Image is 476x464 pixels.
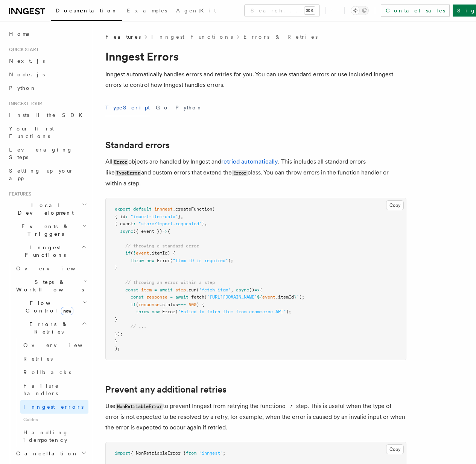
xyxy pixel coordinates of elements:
span: { NonRetriableError } [131,450,186,456]
a: Prevent any additional retries [105,384,227,395]
a: Inngest errors [20,400,88,414]
span: ( [170,258,173,263]
a: Setting up your app [6,164,88,185]
span: } [178,214,181,219]
span: Leveraging Steps [9,147,73,160]
span: await [160,287,173,293]
span: ( [136,302,138,307]
span: Error [157,258,170,263]
span: "import-item-data" [131,214,178,219]
span: await [175,294,189,300]
span: === [178,302,186,307]
p: All objects are handled by Inngest and . This includes all standard errors like and custom errors... [105,156,406,189]
button: Events & Triggers [6,220,88,241]
span: } [115,338,117,344]
span: Examples [127,8,167,14]
button: Inngest Functions [6,241,88,262]
p: Use to prevent Inngest from retrying the function step. This is useful when the type of error is ... [105,401,406,433]
span: Steps & Workflows [13,278,84,293]
span: if [131,302,136,307]
a: Contact sales [381,5,450,17]
span: () [249,287,254,293]
span: fetch [191,294,204,300]
span: Overview [23,342,101,348]
a: retried automatically [221,158,278,165]
span: if [125,250,131,256]
span: Your first Functions [9,126,54,139]
span: , [231,287,233,293]
a: Node.js [6,68,88,81]
span: inngest [154,206,173,212]
span: `[URL][DOMAIN_NAME] [207,294,257,300]
h1: Inngest Errors [105,50,406,63]
button: Errors & Retries [13,317,88,338]
span: ${ [257,294,262,300]
span: new [152,309,160,314]
a: Home [6,27,88,41]
span: from [186,450,196,456]
span: Inngest Functions [6,244,81,259]
span: Documentation [56,8,118,14]
code: Error [232,170,248,176]
button: Cancellation [13,447,88,460]
span: "store/import.requested" [138,221,202,226]
button: Search...⌘K [245,5,319,17]
span: ({ event }) [133,229,162,234]
span: Cancellation [13,450,78,457]
span: } [294,294,297,300]
a: Errors & Retries [243,33,318,41]
span: { id [115,214,125,219]
span: Local Development [6,202,82,217]
p: Inngest automatically handles errors and retries for you. You can use standard errors or use incl... [105,69,406,90]
span: Setting up your app [9,168,74,181]
a: Your first Functions [6,122,88,143]
a: Failure handlers [20,379,88,400]
span: : [125,214,128,219]
kbd: ⌘K [304,7,315,14]
a: Overview [13,262,88,275]
span: Flow Control [13,299,83,314]
span: Errors & Retries [13,320,82,335]
span: .itemId) { [149,250,175,256]
span: async [120,229,133,234]
code: NonRetriableError [116,403,163,410]
span: Home [9,30,30,38]
a: Inngest Functions [151,33,233,41]
span: ) { [196,302,204,307]
span: } [202,221,204,226]
span: // ... [131,324,146,329]
span: Guides [20,414,88,426]
a: AgentKit [172,2,221,20]
button: Copy [386,444,404,454]
a: Examples [122,2,172,20]
span: ; [223,450,225,456]
span: async [236,287,249,293]
span: = [170,294,173,300]
a: Overview [20,338,88,352]
button: Steps & Workflows [13,275,88,296]
span: => [254,287,260,293]
span: Next.js [9,58,45,64]
span: export [115,206,131,212]
span: Overview [16,265,94,271]
span: ); [228,258,233,263]
span: } [115,317,117,322]
span: Events & Triggers [6,223,82,238]
em: or [282,402,296,409]
span: import [115,450,131,456]
span: = [154,287,157,293]
a: Retries [20,352,88,365]
span: step [175,287,186,293]
span: event [262,294,275,300]
span: new [146,258,154,263]
span: throw [131,258,144,263]
code: Error [113,159,128,165]
span: Quick start [6,47,39,53]
span: ( [196,287,199,293]
span: }); [115,331,123,337]
span: Rollbacks [23,369,71,375]
span: new [61,307,73,315]
a: Documentation [51,2,122,21]
a: Install the SDK [6,108,88,122]
a: Python [6,81,88,95]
